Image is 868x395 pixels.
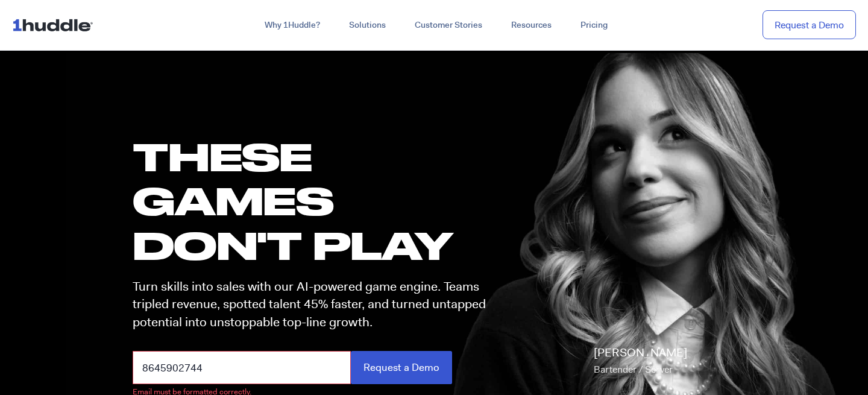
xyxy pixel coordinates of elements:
[133,278,497,331] p: Turn skills into sales with our AI-powered game engine. Teams tripled revenue, spotted talent 45%...
[351,351,452,384] input: Request a Demo
[250,14,335,36] a: Why 1Huddle?
[133,134,497,267] h1: these GAMES DON'T PLAY
[566,14,622,36] a: Pricing
[133,351,351,384] input: Business Email*
[594,363,673,376] span: Bartender / Server
[12,13,98,36] img: ...
[497,14,566,36] a: Resources
[400,14,497,36] a: Customer Stories
[335,14,400,36] a: Solutions
[763,10,856,40] a: Request a Demo
[594,344,687,378] p: [PERSON_NAME]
